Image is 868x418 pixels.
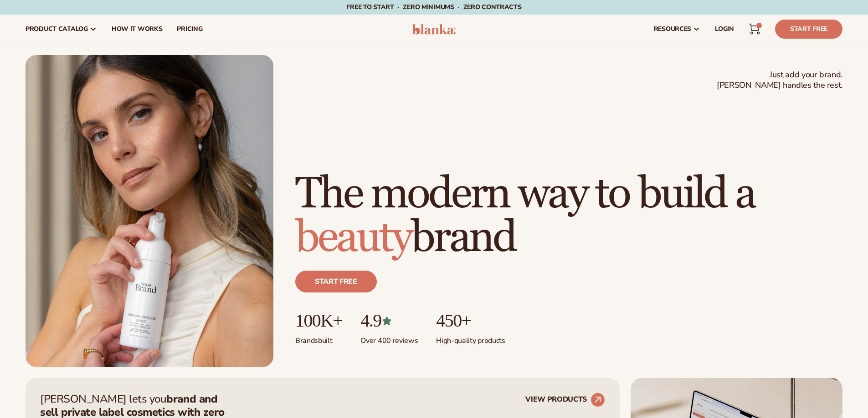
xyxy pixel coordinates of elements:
[26,25,88,33] span: product catalog
[346,3,521,11] span: Free to start · ZERO minimums · ZERO contracts
[169,15,210,44] a: pricing
[295,311,342,331] p: 100K+
[654,25,691,33] span: resources
[708,15,741,44] a: LOGIN
[18,15,104,44] a: product catalog
[775,20,842,39] a: Start Free
[360,331,418,346] p: Over 400 reviews
[412,24,456,35] img: logo
[104,15,170,44] a: How It Works
[360,311,418,331] p: 4.9
[295,271,377,292] a: Start free
[26,55,273,367] img: Female holding tanning mousse.
[295,331,342,346] p: Brands built
[295,172,842,260] h1: The modern way to build a brand
[177,25,202,33] span: pricing
[295,211,411,264] span: beauty
[715,25,734,33] span: LOGIN
[647,15,708,44] a: resources
[525,393,605,407] a: VIEW PRODUCTS
[436,311,505,331] p: 450+
[112,25,163,33] span: How It Works
[717,70,842,91] span: Just add your brand. [PERSON_NAME] handles the rest.
[436,331,505,346] p: High-quality products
